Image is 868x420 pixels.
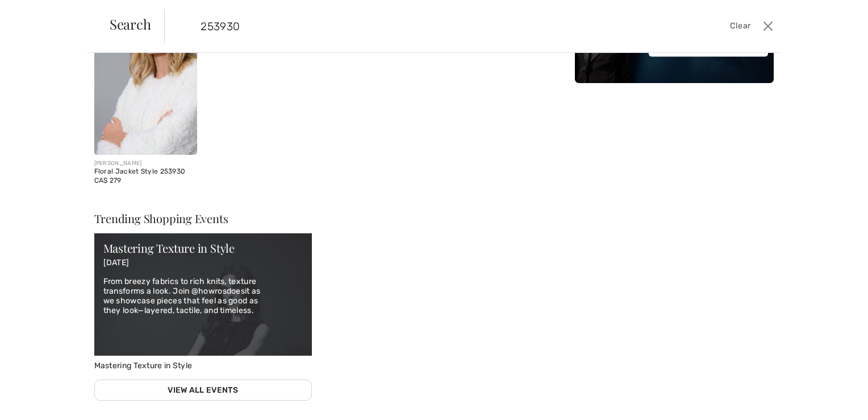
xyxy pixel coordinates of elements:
div: Floral Jacket Style 253930 [94,168,198,176]
a: View All Events [94,380,312,401]
p: From breezy fabrics to rich knits, texture transforms a look. Join @howrosdoesit as we showcase p... [103,277,303,315]
span: Chat [25,8,48,18]
div: Mastering Texture in Style [103,242,303,254]
span: CA$ 279 [94,176,122,184]
a: Mastering Texture in Style Mastering Texture in Style [DATE] From breezy fabrics to rich knits, t... [94,233,312,370]
span: Search [110,17,151,31]
div: Trending Shopping Events [94,213,312,224]
span: Clear [730,20,751,32]
p: [DATE] [103,258,303,268]
input: TYPE TO SEARCH [192,9,617,43]
div: [PERSON_NAME] [94,159,198,168]
button: Close [759,17,777,35]
span: Mastering Texture in Style [94,361,193,370]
